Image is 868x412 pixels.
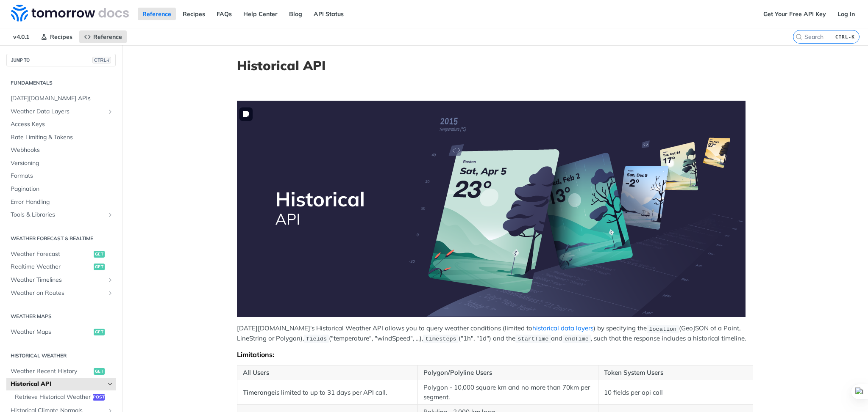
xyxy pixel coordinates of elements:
[11,391,116,404] a: Retrieve Historical Weatherpost
[11,198,114,206] span: Error Handling
[796,33,802,40] svg: Search
[6,54,116,66] button: JUMP TOCTRL-/
[11,94,114,103] span: [DATE][DOMAIN_NAME] APIs
[11,120,114,129] span: Access Keys
[11,133,114,142] span: Rate Limiting & Tokens
[6,92,116,105] a: [DATE][DOMAIN_NAME] APIs
[649,326,676,332] span: location
[237,324,753,343] p: [DATE][DOMAIN_NAME]'s Historical Weather API allows you to query weather conditions (limited to )...
[6,209,116,221] a: Tools & LibrariesShow subpages for Tools & Libraries
[6,196,116,209] a: Error Handling
[237,101,746,317] img: Historical-API.png
[107,211,114,218] button: Show subpages for Tools & Libraries
[50,33,72,41] span: Recipes
[517,336,548,342] span: startTime
[833,33,857,41] kbd: CTRL-K
[237,101,753,317] span: Expand image
[6,144,116,157] a: Webhooks
[92,57,111,63] span: CTRL-/
[11,289,105,297] span: Weather on Routes
[11,107,105,116] span: Weather Data Layers
[6,79,116,87] h2: Fundamentals
[6,248,116,261] a: Weather Forecastget
[6,170,116,182] a: Formats
[6,261,116,273] a: Realtime Weatherget
[6,118,116,131] a: Access Keys
[15,393,91,401] span: Retrieve Historical Weather
[6,378,116,390] a: Historical APIHide subpages for Historical API
[284,8,307,20] a: Blog
[11,367,92,376] span: Weather Recent History
[11,276,105,284] span: Weather Timelines
[94,368,105,375] span: get
[243,388,275,396] strong: Timerange
[212,8,236,20] a: FAQs
[107,277,114,283] button: Show subpages for Weather Timelines
[107,108,114,115] button: Show subpages for Weather Data Layers
[237,365,418,380] th: All Users
[138,8,176,20] a: Reference
[93,394,105,401] span: post
[417,380,598,405] td: Polygon - 10,000 square km and no more than 70km per segment.
[237,380,418,405] td: is limited to up to 31 days per API call.
[598,365,753,380] th: Token System Users
[6,313,116,320] h2: Weather Maps
[309,8,348,20] a: API Status
[11,159,114,168] span: Versioning
[6,326,116,338] a: Weather Mapsget
[11,250,92,258] span: Weather Forecast
[94,329,105,335] span: get
[11,211,105,219] span: Tools & Libraries
[107,290,114,297] button: Show subpages for Weather on Routes
[11,328,92,336] span: Weather Maps
[598,380,753,405] td: 10 fields per api call
[79,30,127,43] a: Reference
[8,30,34,43] span: v4.0.1
[306,336,327,342] span: fields
[36,30,77,43] a: Recipes
[6,105,116,118] a: Weather Data LayersShow subpages for Weather Data Layers
[11,263,92,271] span: Realtime Weather
[178,8,210,20] a: Recipes
[11,146,114,154] span: Webhooks
[759,8,831,20] a: Get Your Free API Key
[426,336,456,342] span: timesteps
[6,157,116,170] a: Versioning
[11,5,129,22] img: Tomorrow.io Weather API Docs
[6,131,116,144] a: Rate Limiting & Tokens
[237,350,753,359] div: Limitations:
[94,264,105,270] span: get
[532,324,593,332] a: historical data layers
[6,274,116,286] a: Weather TimelinesShow subpages for Weather Timelines
[237,58,753,73] h1: Historical API
[107,381,114,387] button: Hide subpages for Historical API
[6,352,116,360] h2: Historical Weather
[6,235,116,242] h2: Weather Forecast & realtime
[833,8,860,20] a: Log In
[239,8,282,20] a: Help Center
[11,172,114,180] span: Formats
[565,336,589,342] span: endTime
[6,365,116,378] a: Weather Recent Historyget
[11,185,114,193] span: Pagination
[11,380,105,388] span: Historical API
[93,33,122,41] span: Reference
[94,251,105,258] span: get
[417,365,598,380] th: Polygon/Polyline Users
[6,183,116,195] a: Pagination
[6,287,116,299] a: Weather on RoutesShow subpages for Weather on Routes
